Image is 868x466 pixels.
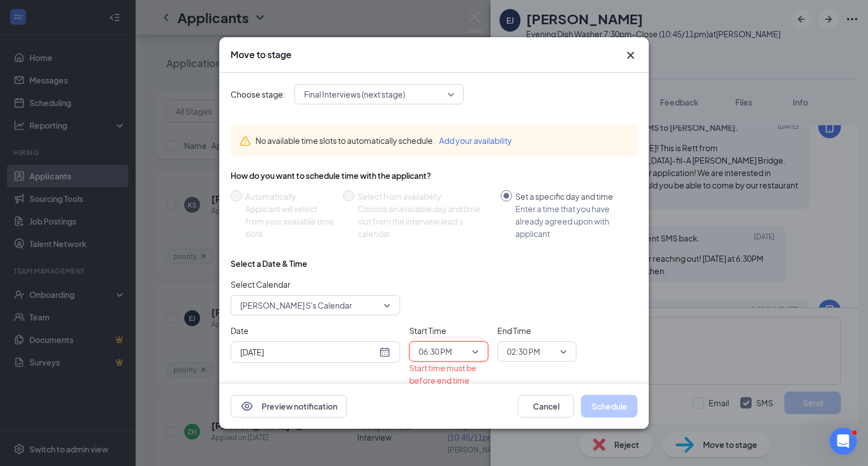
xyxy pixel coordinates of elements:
span: Start Time [409,324,488,337]
button: Close [624,49,637,62]
span: 06:30 PM [419,343,452,360]
span: [PERSON_NAME] S's Calendar [240,297,352,314]
div: Automatically [245,190,334,203]
div: Enter a time that you have already agreed upon with applicant [515,203,628,240]
svg: Eye [240,399,254,413]
div: No available time slots to automatically schedule. [255,134,628,147]
div: How do you want to schedule time with the applicant? [231,170,637,181]
div: Start time must be before end time [409,362,488,386]
span: End Time [497,324,576,337]
button: Schedule [581,395,637,417]
div: Select a Date & Time [231,258,307,269]
span: Select Calendar [231,278,400,291]
svg: Warning [240,135,251,147]
span: Final Interviews (next stage) [304,86,405,103]
input: Aug 27, 2025 [240,346,377,358]
span: Choose stage: [231,88,285,100]
div: Set a specific day and time [515,190,628,203]
div: Applicant will select from your available time slots [245,203,334,240]
h3: Move to stage [231,49,292,61]
span: 02:30 PM [507,343,540,360]
button: EyePreview notification [231,395,347,417]
iframe: Intercom live chat [830,428,857,455]
svg: Cross [624,49,637,62]
button: Cancel [518,395,574,417]
div: Select from availability [358,190,492,203]
span: Date [231,324,400,337]
button: Add your availability [439,134,512,147]
div: Choose an available day and time slot from the interview lead’s calendar [358,203,492,240]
